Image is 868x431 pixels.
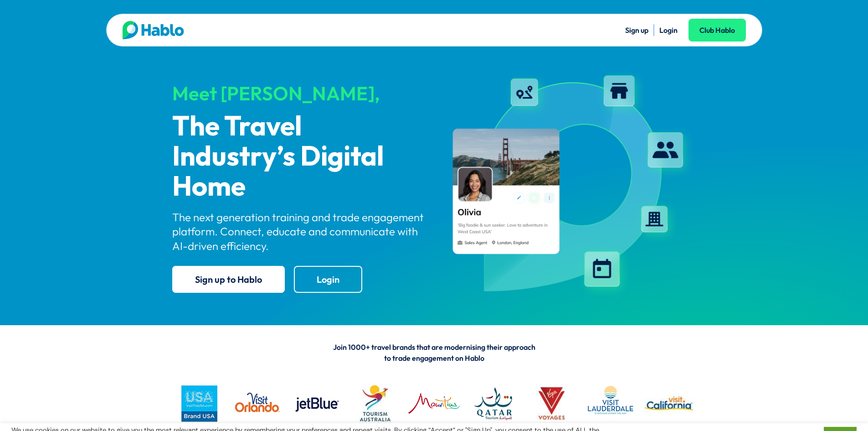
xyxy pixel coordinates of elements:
[172,83,426,104] div: Meet [PERSON_NAME],
[333,343,535,363] span: Join 1000+ travel brands that are modernising their approach to trade engagement on Hablo
[659,26,678,35] a: Login
[583,376,637,431] img: LAUDERDALE
[688,19,746,42] a: Club Hablo
[172,210,426,253] p: The next generation training and trade engagement platform. Connect, educate and communicate with...
[172,266,285,293] a: Sign up to Hablo
[123,21,184,39] img: Hablo logo main 2
[172,112,426,203] p: The Travel Industry’s Digital Home
[524,376,579,431] img: VV logo
[289,376,344,431] img: jetblue
[442,68,696,301] img: hablo-profile-image
[348,376,402,431] img: Tourism Australia
[294,266,362,293] a: Login
[466,376,520,431] img: QATAR
[642,376,696,431] img: vc logo
[625,26,648,35] a: Sign up
[231,376,285,431] img: VO
[172,376,226,431] img: busa
[407,376,461,431] img: MTPA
